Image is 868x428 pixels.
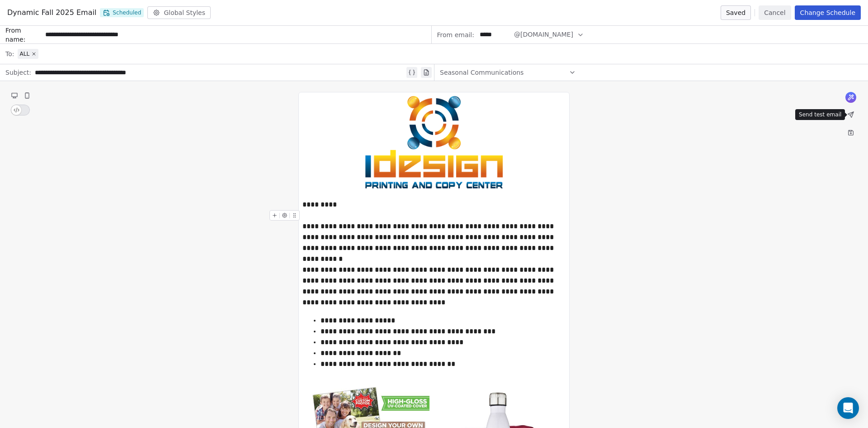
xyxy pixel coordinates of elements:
[795,5,861,20] button: Change Schedule
[5,26,42,44] span: From name:
[799,111,841,118] p: Send test email
[837,397,859,419] div: Open Intercom Messenger
[721,5,751,20] button: Saved
[440,68,524,77] span: Seasonal Communications
[19,50,29,58] span: ALL
[5,49,14,58] span: To:
[100,8,144,17] span: Scheduled
[5,68,31,80] span: Subject:
[759,5,791,20] button: Cancel
[437,30,474,39] span: From email:
[147,6,211,19] button: Global Styles
[7,7,96,18] span: Dynamic Fall 2025 Email
[514,30,573,39] span: @[DOMAIN_NAME]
